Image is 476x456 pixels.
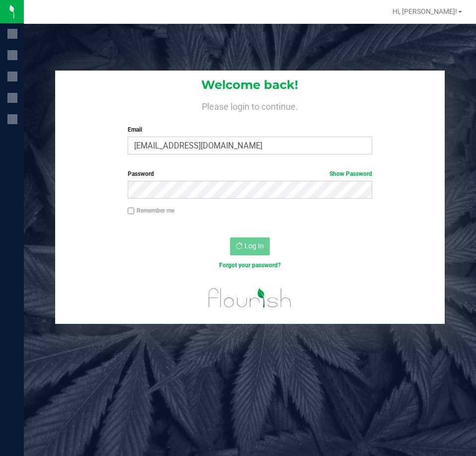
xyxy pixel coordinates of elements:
[244,242,264,250] span: Log In
[128,208,135,215] input: Remember me
[128,125,372,134] label: Email
[55,78,444,91] h1: Welcome back!
[128,170,154,177] span: Password
[393,7,457,15] span: Hi, [PERSON_NAME]!
[329,170,372,177] a: Show Password
[230,237,270,255] button: Log In
[55,99,444,111] h4: Please login to continue.
[219,262,281,269] a: Forgot your password?
[128,206,174,215] label: Remember me
[201,280,299,316] img: flourish_logo.svg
